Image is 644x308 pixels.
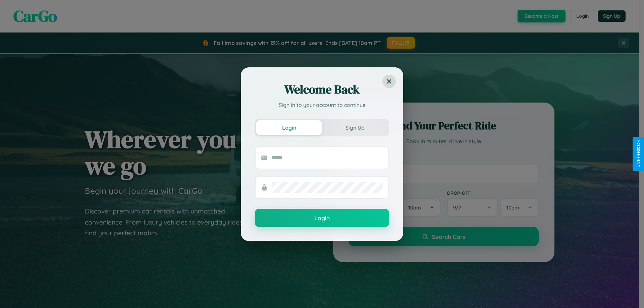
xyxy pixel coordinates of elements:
[636,140,641,168] div: Give Feedback
[256,120,322,135] button: Login
[255,209,389,227] button: Login
[322,120,388,135] button: Sign Up
[255,81,389,98] h2: Welcome Back
[255,101,389,109] p: Sign in to your account to continue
